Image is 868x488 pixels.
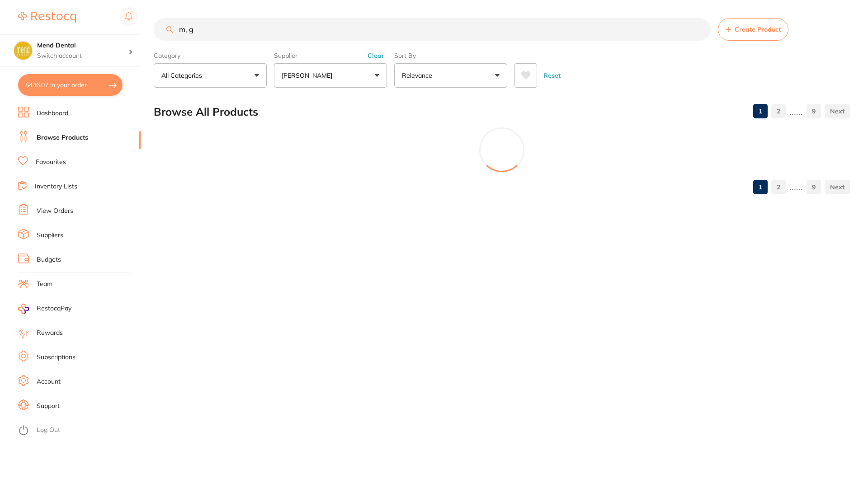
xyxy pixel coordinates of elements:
[18,7,76,28] a: Restocq Logo
[789,182,803,192] p: ......
[35,182,77,191] a: Inventory Lists
[771,102,786,120] a: 2
[154,106,258,118] h2: Browse All Products
[274,63,387,88] button: [PERSON_NAME]
[735,26,781,33] span: Create Product
[753,178,768,196] a: 1
[718,18,788,41] button: Create Product
[37,52,128,61] p: Switch account
[154,18,711,41] input: Search Products
[14,42,32,60] img: Mend Dental
[37,109,68,118] a: Dashboard
[37,304,71,313] span: RestocqPay
[37,133,88,142] a: Browse Products
[274,52,387,60] label: Supplier
[18,423,138,438] button: Log Out
[807,178,821,196] a: 9
[37,41,128,50] h4: Mend Dental
[154,63,267,88] button: All Categories
[541,63,563,88] button: Reset
[753,102,768,120] a: 1
[37,377,61,386] a: Account
[37,353,75,362] a: Subscriptions
[37,402,60,411] a: Support
[18,74,123,96] button: $446.07 in your order
[37,328,63,338] a: Rewards
[771,178,786,196] a: 2
[789,106,803,117] p: ......
[37,206,73,216] a: View Orders
[807,102,821,120] a: 9
[394,63,507,88] button: Relevance
[365,52,387,60] button: Clear
[18,304,29,314] img: RestocqPay
[394,52,507,60] label: Sort By
[18,12,76,23] img: Restocq Logo
[282,71,336,80] p: [PERSON_NAME]
[161,71,206,80] p: All Categories
[18,304,71,314] a: RestocqPay
[37,280,52,289] a: Team
[37,231,63,240] a: Suppliers
[37,426,60,435] a: Log Out
[37,255,61,264] a: Budgets
[154,52,267,60] label: Category
[402,71,436,80] p: Relevance
[36,158,66,167] a: Favourites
